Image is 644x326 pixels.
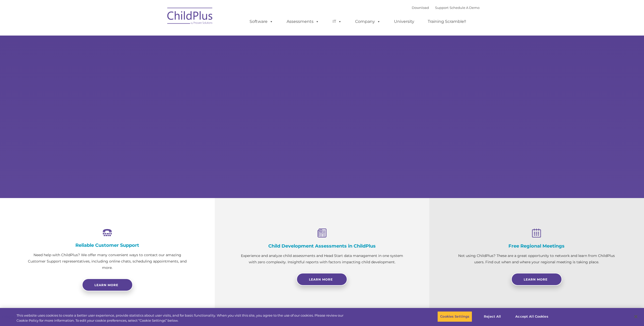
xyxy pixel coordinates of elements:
a: Training Scramble!! [423,17,471,27]
a: Learn More [296,273,347,286]
a: IT [327,17,347,27]
p: Not using ChildPlus? These are a great opportunity to network and learn from ChildPlus users. Fin... [455,253,619,265]
h4: Child Development Assessments in ChildPlus [240,243,404,249]
div: This website uses cookies to create a better user experience, provide statistics about user visit... [16,313,354,323]
a: Learn More [511,273,562,286]
p: Need help with ChildPlus? We offer many convenient ways to contact our amazing Customer Support r... [25,252,189,271]
a: Assessments [282,17,324,27]
button: Reject All [476,311,508,322]
font: | [412,6,480,10]
span: Learn More [524,278,548,281]
h4: Free Regional Meetings [455,243,619,249]
a: Schedule A Demo [450,6,480,10]
h4: Reliable Customer Support [25,242,189,248]
a: University [389,17,419,27]
a: Software [244,17,278,27]
a: Support [435,6,449,10]
a: Download [412,6,429,10]
span: Learn More [309,278,333,281]
p: Experience and analyze child assessments and Head Start data management in one system with zero c... [240,253,404,265]
button: Close [630,311,641,322]
button: Cookies Settings [437,311,472,322]
span: Learn more [94,283,118,287]
img: ChildPlus by Procare Solutions [165,4,216,29]
a: Company [350,17,386,27]
button: Accept All Cookies [513,311,551,322]
a: Learn more [82,279,133,291]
